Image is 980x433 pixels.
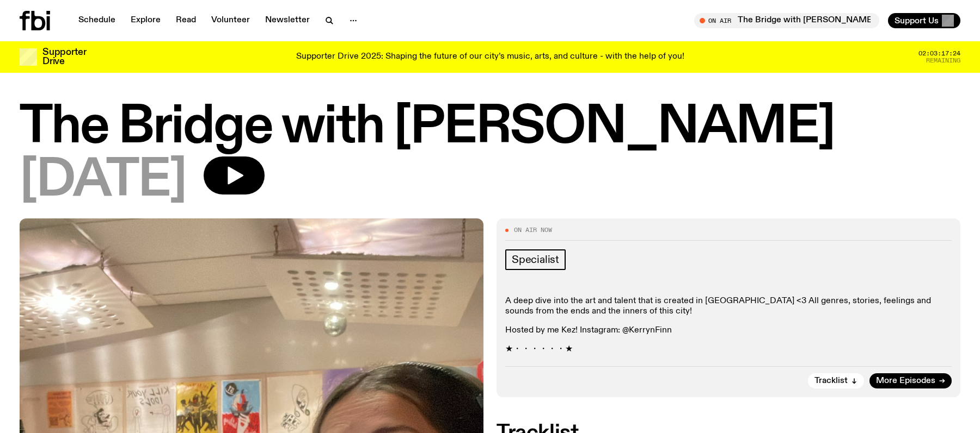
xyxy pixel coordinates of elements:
a: Volunteer [205,13,256,28]
span: On Air Now [514,227,552,233]
h3: Supporter Drive [42,48,86,66]
span: 02:03:17:24 [918,51,960,57]
a: Read [169,13,203,28]
span: Support Us [895,16,939,26]
button: Tracklist [808,373,864,388]
a: Explore [124,13,167,28]
span: [DATE] [20,156,186,205]
span: Specialist [512,254,559,266]
button: On AirThe Bridge with [PERSON_NAME] [694,13,879,28]
p: ★・・・・・・★ [505,344,952,355]
p: A deep dive into the art and talent that is created in [GEOGRAPHIC_DATA] <3 All genres, stories, ... [505,296,952,317]
a: Newsletter [259,13,316,28]
span: Remaining [926,58,960,64]
p: Hosted by me Kez! Instagram: @KerrynFinn [505,325,952,336]
a: More Episodes [869,373,952,388]
span: More Episodes [876,377,935,385]
a: Schedule [72,13,122,28]
h1: The Bridge with [PERSON_NAME] [20,103,960,152]
p: Supporter Drive 2025: Shaping the future of our city’s music, arts, and culture - with the help o... [296,52,684,62]
span: Tracklist [814,377,848,385]
button: Support Us [888,13,960,28]
a: Specialist [505,249,566,270]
